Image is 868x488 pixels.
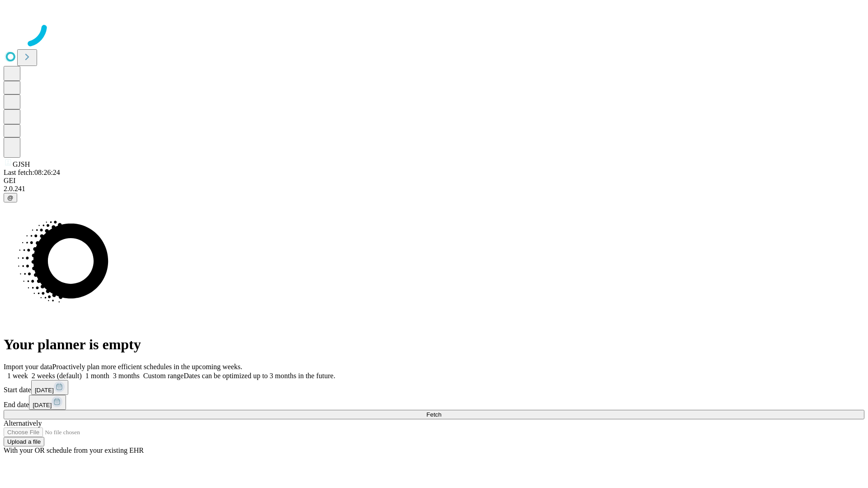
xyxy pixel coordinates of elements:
[143,372,184,380] span: Custom range
[4,169,60,176] span: Last fetch: 08:26:24
[32,372,82,380] span: 2 weeks (default)
[52,363,242,371] span: Proactively plan more efficient schedules in the upcoming weeks.
[7,194,14,201] span: @
[85,372,109,380] span: 1 month
[13,160,30,168] span: GJSH
[4,193,17,202] button: @
[184,372,335,380] span: Dates can be optimized up to 3 months in the future.
[29,395,66,410] button: [DATE]
[4,185,864,193] div: 2.0.241
[4,419,42,427] span: Alternatively
[4,446,144,454] span: With your OR schedule from your existing EHR
[4,437,44,446] button: Upload a file
[4,363,52,371] span: Import your data
[4,395,864,410] div: End date
[4,336,864,353] h1: Your planner is empty
[4,177,864,185] div: GEI
[113,372,140,380] span: 3 months
[31,380,68,395] button: [DATE]
[4,410,864,419] button: Fetch
[33,402,52,408] span: [DATE]
[35,387,54,394] span: [DATE]
[4,380,864,395] div: Start date
[426,411,441,418] span: Fetch
[7,372,28,380] span: 1 week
